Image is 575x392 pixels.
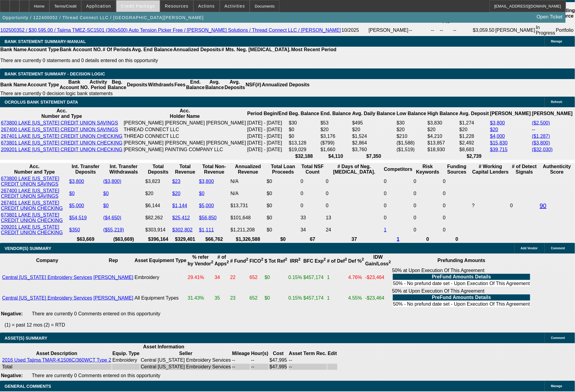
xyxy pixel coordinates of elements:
b: Seller [179,351,192,356]
th: Avg. End Balance [132,47,173,53]
td: $457,174 [303,288,326,308]
th: Most Recent Period [291,47,337,53]
th: $7,350 [352,153,396,159]
th: Annualized Deposits [262,79,310,91]
a: 209201 LAKE [US_STATE] CREDIT UNION CHECKING [1,147,122,152]
td: $1,660 [320,147,351,153]
button: Credit Package [116,0,160,12]
a: 90 [540,202,547,209]
th: Avg. Deposits [224,79,246,91]
td: N/A [230,188,266,199]
td: $53 [320,120,351,126]
a: $302,802 [172,227,193,232]
td: 50% - No prefund date set - Upon Execution Of This Agreement [393,281,530,287]
b: BFC Exp [303,258,326,264]
th: Annualized Deposits [173,47,221,53]
th: Competitors [383,164,413,175]
td: 0 [326,176,383,187]
th: Fees [174,79,186,91]
th: ($63,669) [103,236,145,242]
a: 2016 Used Tajima TMAR-K1506C/360WCT Type 2 [2,357,111,363]
a: ($3,800) [532,140,550,145]
span: BANK STATEMENT SUMMARY-MANUAL [5,39,86,44]
sup: 2 [362,257,364,262]
td: $0 [289,127,319,133]
a: 209201 LAKE [US_STATE] CREDIT UNION CHECKING [1,224,63,235]
a: $0 [199,191,205,196]
td: ($1,588) [396,140,427,146]
td: $0 [264,267,288,287]
td: All Equipment Types [134,288,187,308]
b: Asset Description [36,351,77,356]
button: Activities [220,0,250,12]
td: 50% - No prefund date set - Upon Execution Of This Agreement [393,301,530,307]
td: -- [453,25,473,36]
th: Total Revenue [172,164,198,175]
span: Resources [165,4,189,8]
td: 0 [383,188,413,199]
a: $4,000 [490,134,505,139]
td: 1 [327,288,347,308]
span: Activities [225,4,245,8]
th: Acc. Number and Type [1,164,68,175]
td: $3,760 [352,147,396,153]
a: $54,519 [69,215,87,220]
th: Risk Keywords [413,164,442,175]
span: OCROLUS BANK STATEMENT DATA [5,100,78,105]
th: [PERSON_NAME] [490,108,531,119]
th: Total Loan Proceeds [266,164,300,175]
th: $329,401 [172,236,198,242]
td: [PERSON_NAME] [495,25,536,36]
td: $0 [266,176,300,187]
th: Account Type [27,47,59,53]
a: 267401 LAKE [US_STATE] CREDIT UNION CHECKING [1,134,122,139]
td: 0 [383,200,413,211]
span: Comment [551,336,565,340]
td: THREAD CONNECT LLC [123,133,246,139]
sup: 2 [345,257,347,262]
a: 267400 LAKE [US_STATE] CREDIT UNION SAVINGS [1,188,59,199]
b: % refer by Vendor [188,254,213,266]
td: $210 [396,133,427,139]
b: Def % [348,258,364,264]
td: 0 [443,176,471,187]
td: 34 [214,267,229,287]
a: $5,000 [199,203,214,208]
a: Open Ticket [534,12,565,22]
th: # Of Periods [102,47,132,53]
th: $0 [266,236,300,242]
td: 31.43% [187,288,214,308]
th: Annualized Revenue [230,164,266,175]
b: Prefunding Amounts [438,258,486,263]
td: 35 [214,288,229,308]
span: ASSET(S) SUMMARY [5,336,47,341]
a: ($2,500) [532,120,550,125]
a: ($55,219) [103,227,124,232]
b: Negative: [1,311,23,316]
span: Add Vendor [521,247,538,250]
p: There are currently 0 statements and 0 details entered on this opportunity [0,58,336,63]
b: Hour(s) [251,351,268,356]
span: Credit Package [121,4,155,8]
th: Total Deposits [145,164,171,175]
th: # Days of Neg. [MEDICAL_DATA]. [326,164,383,175]
td: -- [251,357,269,363]
b: IDW Gain/Loss [365,254,391,266]
a: $3,800 [490,120,505,125]
a: ($32,030) [532,147,553,152]
td: [PERSON_NAME] [PERSON_NAME] [PERSON_NAME] [123,120,246,126]
a: 673800 LAKE [US_STATE] CREDIT UNION SAVINGS [1,120,118,125]
th: $396,164 [145,236,171,242]
a: [PERSON_NAME] [93,295,133,301]
td: 0.15% [288,267,303,287]
td: 0 [413,188,442,199]
td: 0 [510,176,539,236]
td: [DATE] - [DATE] [247,120,288,126]
td: ($1,519) [396,147,427,153]
a: Central [US_STATE] Embroidery Services [2,275,92,280]
td: -$23,464 [365,288,391,308]
b: PreFund Amounts Details [432,295,491,300]
td: $0 [266,224,300,236]
b: # of Def [327,258,347,264]
th: 67 [300,236,325,242]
